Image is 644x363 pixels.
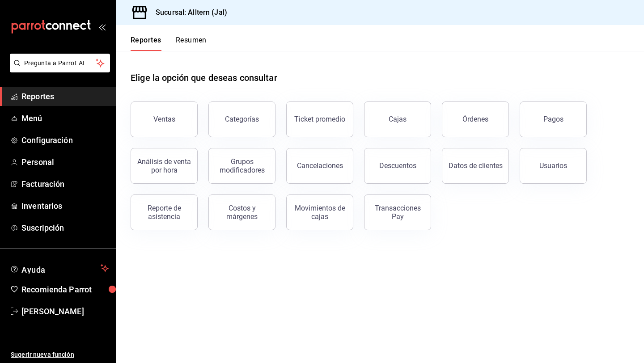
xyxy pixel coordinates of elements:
button: Descuentos [364,148,431,184]
div: Órdenes [462,115,488,123]
button: Reportes [131,36,161,51]
span: Recomienda Parrot [21,283,109,295]
div: Usuarios [539,161,567,170]
button: Ventas [131,101,198,137]
a: Pregunta a Parrot AI [6,65,110,74]
div: Costos y márgenes [214,204,270,221]
span: Personal [21,156,109,168]
span: [PERSON_NAME] [21,305,109,317]
button: Movimientos de cajas [286,194,353,230]
button: Ticket promedio [286,101,353,137]
button: Grupos modificadores [208,148,275,184]
div: Ventas [153,115,175,123]
h1: Elige la opción que deseas consultar [131,71,277,84]
button: open_drawer_menu [98,23,106,30]
button: Categorías [208,101,275,137]
div: Ticket promedio [294,115,345,123]
button: Pagos [520,101,587,137]
a: Cajas [364,101,431,137]
span: Configuración [21,134,109,146]
span: Sugerir nueva función [11,350,109,359]
button: Usuarios [520,148,587,184]
div: Movimientos de cajas [292,204,347,221]
span: Suscripción [21,222,109,234]
span: Inventarios [21,200,109,212]
div: Análisis de venta por hora [136,157,192,174]
button: Costos y márgenes [208,194,275,230]
span: Facturación [21,178,109,190]
div: Grupos modificadores [214,157,270,174]
button: Cancelaciones [286,148,353,184]
div: Reporte de asistencia [136,204,192,221]
div: Cajas [389,114,407,125]
div: Transacciones Pay [370,204,425,221]
div: Pagos [543,115,563,123]
span: Menú [21,112,109,124]
div: Categorías [225,115,259,123]
button: Resumen [176,36,207,51]
button: Órdenes [442,101,509,137]
span: Pregunta a Parrot AI [24,59,96,68]
span: Ayuda [21,263,97,274]
button: Datos de clientes [442,148,509,184]
span: Reportes [21,90,109,102]
div: Cancelaciones [297,161,343,170]
div: Datos de clientes [449,161,503,170]
button: Pregunta a Parrot AI [10,54,110,72]
button: Análisis de venta por hora [131,148,198,184]
div: navigation tabs [131,36,207,51]
div: Descuentos [379,161,416,170]
button: Reporte de asistencia [131,194,198,230]
h3: Sucursal: Alltern (Jal) [148,7,227,18]
button: Transacciones Pay [364,194,431,230]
